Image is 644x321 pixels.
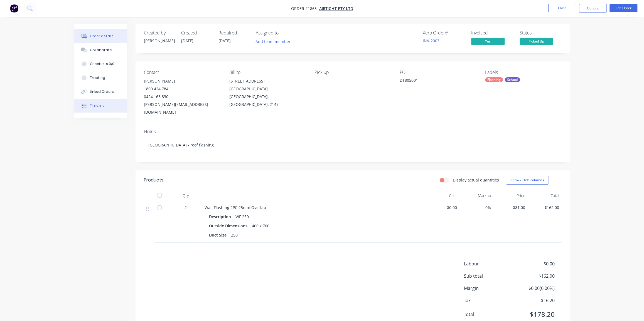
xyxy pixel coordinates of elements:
[427,205,457,210] span: $0.00
[90,34,114,39] div: Order details
[505,77,520,82] div: School
[513,260,555,267] span: $0.00
[256,38,294,45] button: Add team member
[10,4,18,13] img: Factory
[461,205,491,210] span: 0%
[90,89,114,94] div: Linked Orders
[513,309,555,319] span: $178.20
[144,136,561,153] div: [GEOGRAPHIC_DATA] - roof flashing
[144,93,220,101] div: 0424 163 830
[493,190,527,201] div: Price
[513,285,555,292] span: $0.00 ( 0.00 %)
[471,38,505,45] span: Yes
[74,99,127,113] button: Timeline
[291,6,319,11] span: Order #1865 -
[229,77,305,108] div: [STREET_ADDRESS][GEOGRAPHIC_DATA], [GEOGRAPHIC_DATA], [GEOGRAPHIC_DATA], 2147
[609,4,637,12] button: Edit Order
[90,75,105,80] div: Tracking
[181,38,193,43] span: [DATE]
[425,190,459,201] div: Cost
[459,190,493,201] div: Markup
[513,273,555,279] span: $162.00
[319,6,353,11] a: Airtight Pty Ltd
[229,70,305,75] div: Bill to
[144,30,174,36] div: Created by
[464,260,513,267] span: Labour
[400,70,476,75] div: PO
[314,70,391,75] div: Pick up
[144,129,561,134] div: Notes
[530,205,559,210] span: $162.00
[579,4,607,13] button: Options
[513,297,555,304] span: $16.20
[520,38,553,46] button: Picked Up
[233,213,251,221] div: WF 250
[250,222,272,230] div: 400 x 700
[506,176,549,185] button: Show / Hide columns
[144,38,174,44] div: [PERSON_NAME]
[74,85,127,99] button: Linked Orders
[485,70,561,75] div: Labels
[527,190,562,201] div: Total
[471,30,513,36] div: Invoiced
[144,77,220,85] div: [PERSON_NAME]
[205,205,266,210] span: Wall Flashing 2PC 25mm Overlap
[90,103,105,108] div: Timeline
[144,177,163,183] div: Products
[144,85,220,93] div: 1800 424 784
[423,38,439,43] a: INV-2003
[464,285,513,292] span: Margin
[464,311,513,318] span: Total
[74,29,127,43] button: Order details
[218,30,249,36] div: Required
[400,77,469,85] div: DT805001
[464,297,513,304] span: Tax
[209,213,233,221] div: Description
[90,61,114,66] div: Checklists 0/0
[229,231,240,239] div: 250
[485,77,503,82] div: Flashing
[144,77,220,116] div: [PERSON_NAME]1800 424 7840424 163 830[PERSON_NAME][EMAIL_ADDRESS][DOMAIN_NAME]
[144,101,220,116] div: [PERSON_NAME][EMAIL_ADDRESS][DOMAIN_NAME]
[74,43,127,57] button: Collaborate
[169,190,202,201] div: Qty
[464,273,513,279] span: Sub total
[209,222,250,230] div: Outside Dimensions
[74,57,127,71] button: Checklists 0/0
[423,30,464,36] div: Xero Order #
[256,30,311,36] div: Assigned to
[229,85,305,108] div: [GEOGRAPHIC_DATA], [GEOGRAPHIC_DATA], [GEOGRAPHIC_DATA], 2147
[74,71,127,85] button: Tracking
[495,205,525,210] span: $81.00
[90,48,112,53] div: Collaborate
[548,4,576,12] button: Close
[229,77,305,85] div: [STREET_ADDRESS]
[218,38,231,43] span: [DATE]
[520,38,553,45] span: Picked Up
[253,38,294,45] button: Add team member
[453,177,499,183] label: Display actual quantities
[144,70,220,75] div: Contact
[520,30,561,36] div: Status
[209,231,229,239] div: Duct Size
[181,30,212,36] div: Created
[185,205,187,210] span: 2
